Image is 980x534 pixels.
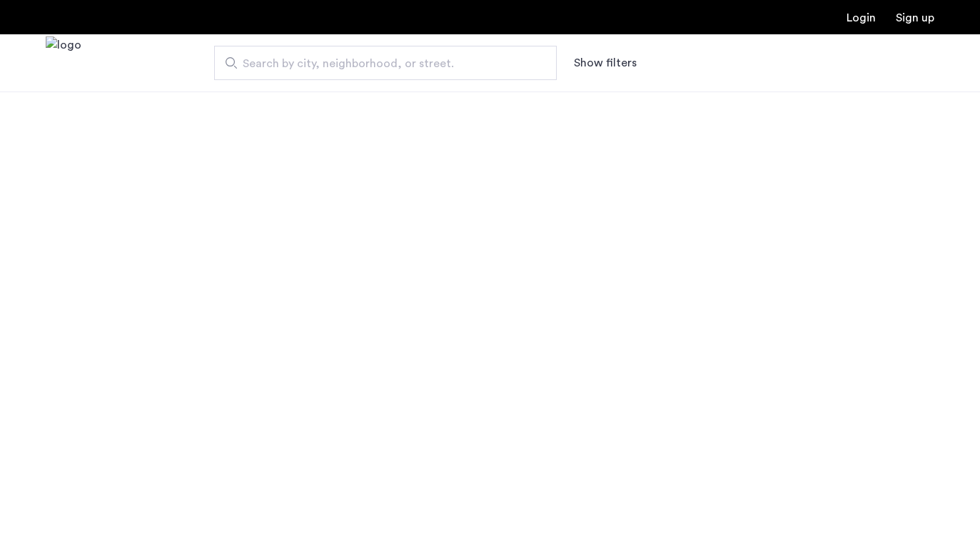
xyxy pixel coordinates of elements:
input: Apartment Search [214,46,557,80]
a: Login [847,12,876,24]
a: Registration [896,12,934,24]
img: logo [46,36,81,90]
button: Show or hide filters [574,54,637,71]
span: Search by city, neighborhood, or street. [243,55,517,72]
a: Cazamio Logo [46,36,81,90]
